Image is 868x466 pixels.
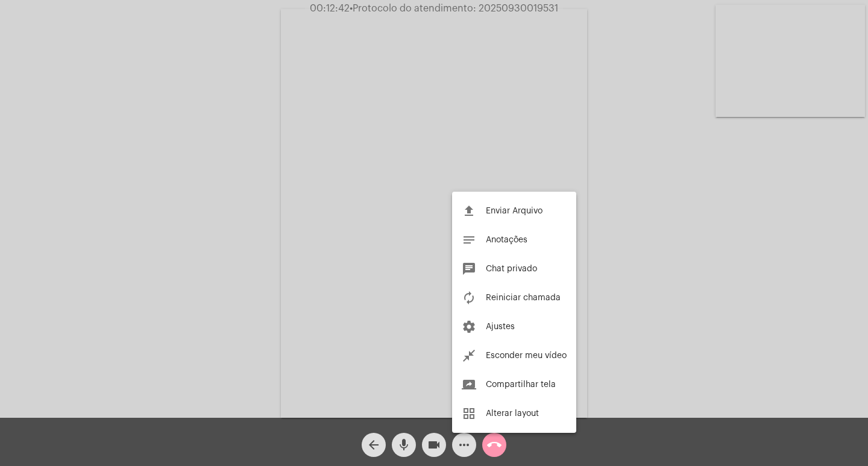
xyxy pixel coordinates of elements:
span: Reiniciar chamada [486,294,561,302]
mat-icon: notes [462,233,476,247]
mat-icon: autorenew [462,291,476,305]
span: Esconder meu vídeo [486,351,567,360]
mat-icon: close_fullscreen [462,348,476,363]
mat-icon: chat [462,262,476,276]
mat-icon: screen_share [462,377,476,392]
span: Compartilhar tela [486,380,556,389]
mat-icon: settings [462,320,476,334]
span: Chat privado [486,265,537,273]
span: Anotações [486,236,527,244]
span: Enviar Arquivo [486,207,542,215]
span: Ajustes [486,323,515,331]
span: Alterar layout [486,409,539,418]
mat-icon: grid_view [462,406,476,421]
mat-icon: file_upload [462,204,476,218]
